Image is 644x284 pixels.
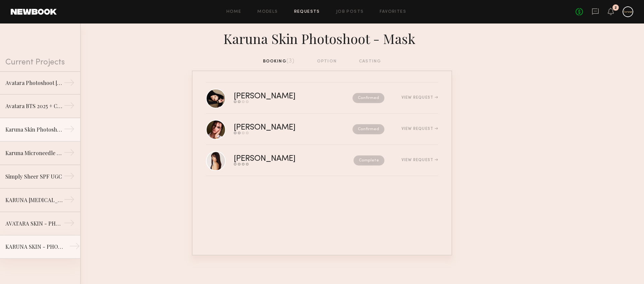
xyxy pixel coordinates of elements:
[206,83,438,114] a: [PERSON_NAME]ConfirmedView Request
[206,114,438,145] a: [PERSON_NAME]ConfirmedView Request
[5,173,64,181] div: Simply Sheer SPF UGC
[69,241,80,254] div: →
[401,158,438,162] div: View Request
[353,124,384,134] nb-request-status: Confirmed
[257,10,278,14] a: Models
[401,96,438,100] div: View Request
[64,218,75,231] div: →
[64,171,75,184] div: →
[336,10,364,14] a: Job Posts
[5,196,64,204] div: KARUNA [MEDICAL_DATA]
[64,100,75,113] div: →
[192,29,452,47] div: Karuna Skin Photoshoot - Mask
[5,149,64,157] div: Karuna Microneedle Patch XL Launch
[234,124,324,132] div: [PERSON_NAME]
[226,10,241,14] a: Home
[64,124,75,137] div: →
[5,126,64,134] div: Karuna Skin Photoshoot - Mask
[234,155,325,163] div: [PERSON_NAME]
[354,155,384,165] nb-request-status: Complete
[294,10,320,14] a: Requests
[5,102,64,110] div: Avatara BTS 2025 + Collagen Hydrogel
[234,93,324,100] div: [PERSON_NAME]
[64,194,75,207] div: →
[64,77,75,91] div: →
[614,6,617,10] div: 2
[5,243,64,251] div: KARUNA SKIN - PHOTOSHOOT
[5,220,64,228] div: AVATARA SKIN - PHOTOSHOOT
[401,127,438,131] div: View Request
[206,145,438,176] a: [PERSON_NAME]CompleteView Request
[380,10,406,14] a: Favorites
[64,147,75,160] div: →
[5,79,64,87] div: Avatara Photoshoot [DATE]
[353,93,384,103] nb-request-status: Confirmed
